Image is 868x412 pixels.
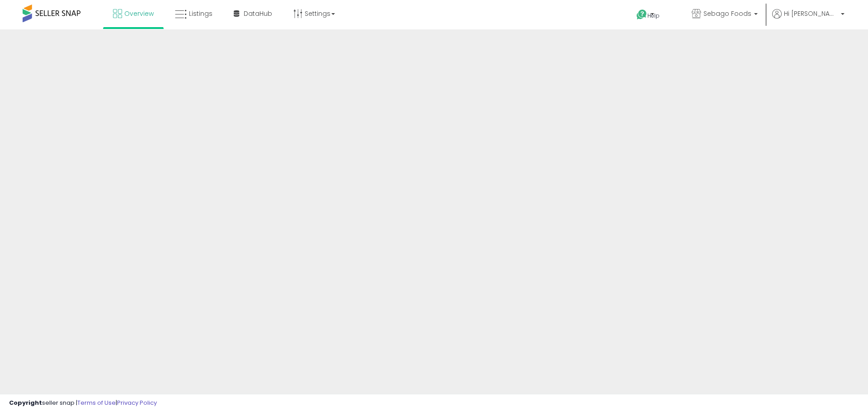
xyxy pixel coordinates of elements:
span: Hi [PERSON_NAME] [784,9,838,18]
i: Get Help [636,9,647,20]
span: Sebago Foods [703,9,751,18]
a: Hi [PERSON_NAME] [772,9,844,29]
strong: Copyright [9,398,42,407]
a: Privacy Policy [117,398,157,407]
span: Help [647,12,660,19]
a: Terms of Use [77,398,116,407]
span: Overview [124,9,154,18]
span: DataHub [244,9,272,18]
div: seller snap | | [9,399,157,407]
span: Listings [189,9,212,18]
a: Help [629,2,677,29]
